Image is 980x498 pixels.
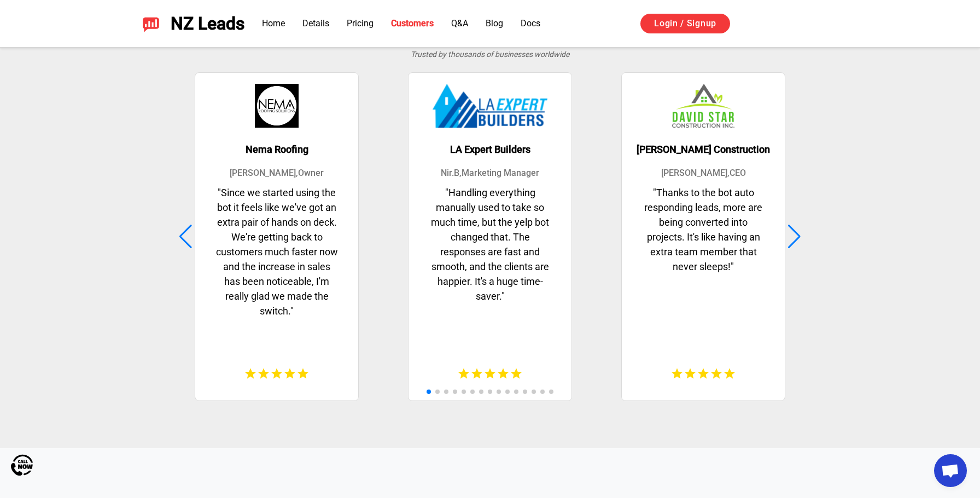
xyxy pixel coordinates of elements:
[451,18,468,28] a: Q&A
[741,12,852,36] iframe: Sign in with Google Button
[171,14,244,34] span: NZ Leads
[433,84,548,128] img: LA Expert Builders
[11,454,33,476] img: Call Now
[255,84,299,128] img: Nema Roofing
[262,18,285,28] a: Home
[133,49,847,60] div: Trusted by thousands of businesses worldwide
[637,144,770,156] h3: [PERSON_NAME] Construction
[486,18,503,28] a: Blog
[633,185,774,356] p: " Thanks to the bot auto responding leads, more are being converted into projects. It's like havi...
[661,167,746,180] p: [PERSON_NAME] , CEO
[302,18,329,28] a: Details
[246,144,308,156] h3: Nema Roofing
[640,14,730,33] a: Login / Signup
[391,18,434,28] a: Customers
[206,185,347,356] p: " Since we started using the bot it feels like we've got an extra pair of hands on deck. We're ge...
[521,18,540,28] a: Docs
[347,18,374,28] a: Pricing
[672,84,734,128] img: David Star Construction
[142,15,160,32] img: NZ Leads logo
[450,144,530,156] h3: LA Expert Builders
[230,167,324,180] p: [PERSON_NAME] , Owner
[441,167,539,180] p: Nir.B , Marketing Manager
[934,454,967,487] a: Open chat
[419,185,561,356] p: " Handling everything manually used to take so much time, but the yelp bot changed that. The resp...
